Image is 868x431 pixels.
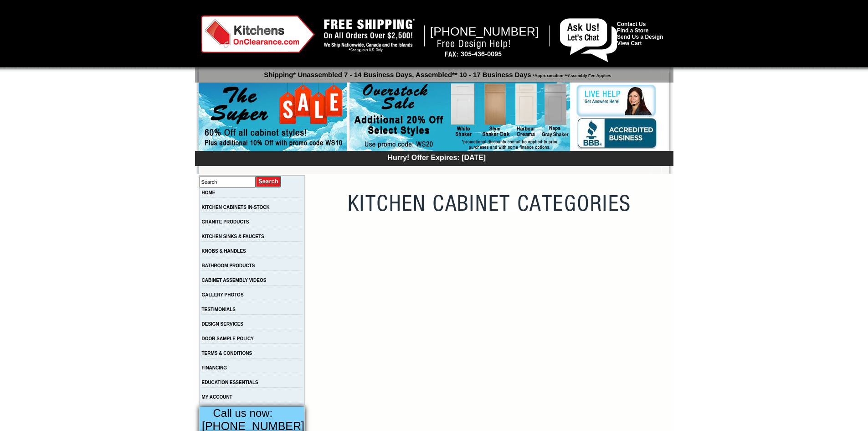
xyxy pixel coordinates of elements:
a: KITCHEN SINKS & FAUCETS [202,234,264,239]
a: TESTIMONIALS [202,307,236,312]
a: HOME [202,190,216,195]
a: KITCHEN CABINETS IN-STOCK [202,205,270,210]
span: [PHONE_NUMBER] [430,25,539,38]
a: FINANCING [202,365,227,370]
a: Send Us a Design [617,34,663,40]
span: Call us now: [213,407,273,419]
a: Find a Store [617,27,648,34]
a: EDUCATION ESSENTIALS [202,380,258,385]
a: View Cart [617,40,642,47]
img: Kitchens on Clearance Logo [201,16,315,53]
div: Hurry! Offer Expires: [DATE] [200,152,673,162]
a: DESIGN SERVICES [202,322,244,327]
p: Shipping* Unassembled 7 - 14 Business Days, Assembled** 10 - 17 Business Days [200,67,673,78]
a: DOOR SAMPLE POLICY [202,336,254,341]
a: CABINET ASSEMBLY VIDEOS [202,278,267,283]
a: GRANITE PRODUCTS [202,219,249,224]
a: GALLERY PHOTOS [202,292,244,297]
a: MY ACCOUNT [202,395,232,400]
input: Submit [256,176,282,188]
a: TERMS & CONDITIONS [202,351,252,356]
span: *Approximation **Assembly Fee Applies [531,71,611,78]
a: Contact Us [617,21,646,27]
a: KNOBS & HANDLES [202,249,246,254]
a: BATHROOM PRODUCTS [202,263,255,268]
